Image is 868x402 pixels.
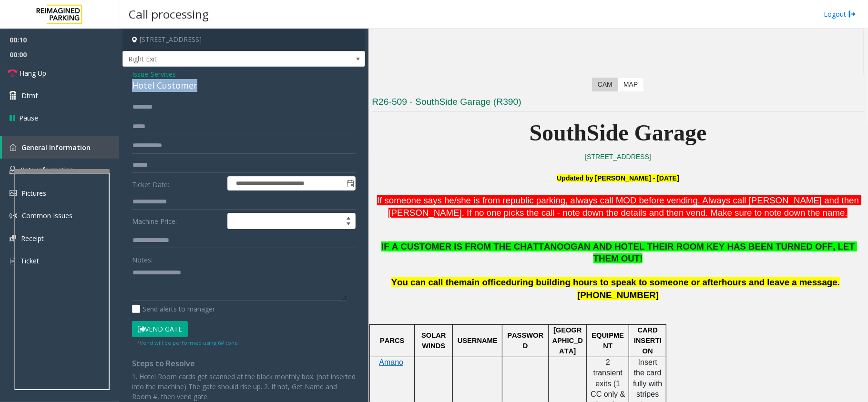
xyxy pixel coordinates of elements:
[379,359,403,366] a: Amano
[381,241,857,263] span: IF A CUSTOMER IS FROM THE CHATTANOOGAN AND HOTEL THEIR ROOM KEY HAS BEEN TURNED OFF, LET THEM OUT!
[123,51,317,67] span: Right Exit
[345,177,355,190] span: Toggle popup
[380,337,404,344] span: PARCS
[459,277,506,287] span: main office
[123,29,365,51] h4: [STREET_ADDRESS]
[391,277,459,287] span: You can call the
[530,120,707,145] span: SouthSide Garage
[552,326,583,355] span: [GEOGRAPHIC_DATA]
[10,166,16,174] img: 'icon'
[585,153,651,161] a: [STREET_ADDRESS]
[557,174,679,182] font: Updated by [PERSON_NAME] - [DATE]
[132,321,188,337] button: Vend Gate
[421,332,448,350] span: SOLAR WINDS
[21,90,38,100] span: Dtmf
[618,78,643,91] label: Map
[132,69,148,79] span: Issue
[10,212,17,220] img: 'icon'
[19,113,38,123] span: Pause
[342,213,355,221] span: Increase value
[130,176,225,191] label: Ticket Date:
[2,136,119,159] a: General Information
[10,257,16,265] img: 'icon'
[848,9,856,19] img: logout
[20,68,46,78] span: Hang Up
[21,143,91,152] span: General Information
[577,290,659,300] span: [PHONE_NUMBER]
[506,277,840,287] span: during building hours to speak to someone or afterhours and leave a message.
[592,332,624,350] span: EQUIPMENT
[20,165,73,174] span: Rate Information
[379,358,403,366] span: Amano
[137,339,238,346] small: Vend will be performed using 6# tone
[132,251,153,265] label: Notes:
[824,9,856,19] a: Logout
[148,70,176,79] span: -
[10,190,17,196] img: 'icon'
[151,69,176,79] span: Services
[507,332,543,350] span: PASSWORD
[130,213,225,229] label: Machine Price:
[124,2,214,26] h3: Call processing
[132,79,356,92] div: Hotel Customer
[634,326,662,355] span: CARD INSERTION
[10,235,16,241] img: 'icon'
[132,304,215,314] label: Send alerts to manager
[592,78,618,91] label: CAM
[342,221,355,229] span: Decrease value
[372,96,864,111] h3: R26-509 - SouthSide Garage (R390)
[132,359,356,368] h4: Steps to Resolve
[132,372,356,402] p: 1. Hotel Room cards get scanned at the black monthly box. (not inserted into the machine) The gat...
[377,195,698,205] span: If someone says he/she is from republic parking, always call MOD before vending
[10,144,17,151] img: 'icon'
[458,337,498,344] span: USERNAME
